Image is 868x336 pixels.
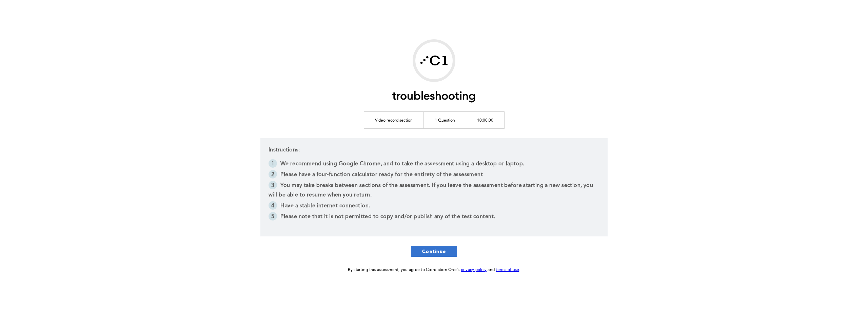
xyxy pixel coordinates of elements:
[269,212,599,223] li: Please note that it is not permitted to copy and/or publish any of the test content.
[496,268,519,272] a: terms of use
[411,246,457,257] button: Continue
[461,268,487,272] a: privacy policy
[392,90,476,104] h1: troubleshooting
[423,111,466,128] td: 1 Question
[422,248,446,254] span: Continue
[269,201,599,212] li: Have a stable internet connection.
[364,111,423,128] td: Video record section
[260,138,608,236] div: Instructions:
[269,181,599,201] li: You may take breaks between sections of the assessment. If you leave the assessment before starti...
[415,42,453,79] img: Correlation One
[269,170,599,181] li: Please have a four-function calculator ready for the entirety of the assessment
[348,266,520,274] div: By starting this assessment, you agree to Correlation One's and .
[269,159,599,170] li: We recommend using Google Chrome, and to take the assessment using a desktop or laptop.
[466,111,504,128] td: 10:00:00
